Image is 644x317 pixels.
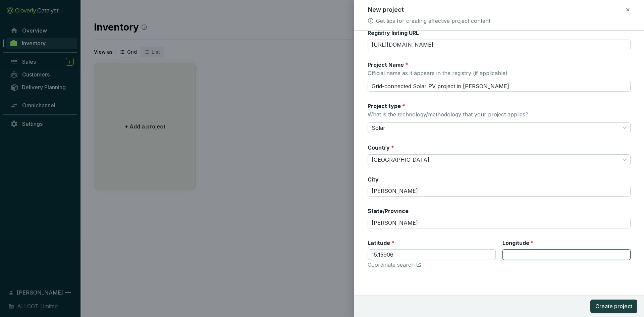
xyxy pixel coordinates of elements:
h2: New project [368,5,404,14]
span: Create project [595,302,632,310]
button: Create project [590,300,637,313]
label: Country [368,144,394,151]
a: Coordinate search [368,261,415,269]
label: State/Province [368,207,409,215]
a: Get tips for creating effective project content [376,17,490,25]
label: City [368,176,379,183]
label: Registry listing URL [368,29,419,37]
label: Longitude [502,239,534,247]
label: Project Name [368,61,408,68]
label: Project type [368,102,405,110]
p: What is the technology/methodology that your project applies? [368,111,528,118]
span: Solar [372,123,627,133]
span: Senegal [372,155,627,165]
label: Latitude [368,239,394,247]
p: Official name as it appears in the registry (if applicable) [368,70,507,77]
